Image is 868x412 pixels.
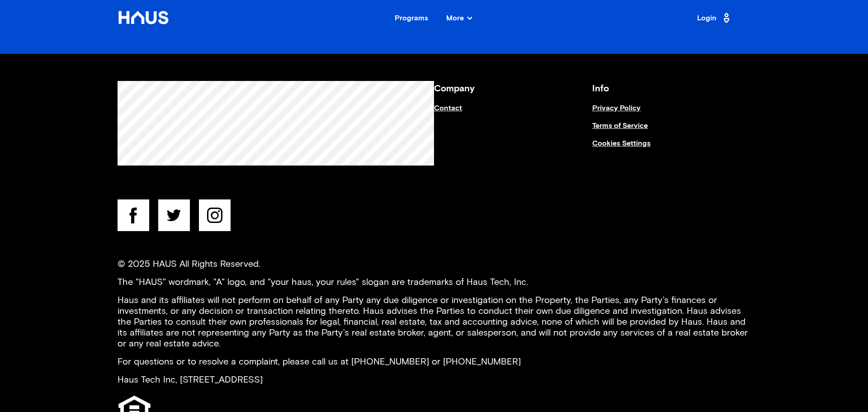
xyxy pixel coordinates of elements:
p: For questions or to resolve a complaint, please call us at [PHONE_NUMBER] or [PHONE_NUMBER] [118,356,750,367]
a: Login [697,11,732,25]
a: Privacy Policy [592,104,750,122]
p: The "HAUS" wordmark, "A" logo, and "your haus, your rules" slogan are trademarks of Haus Tech, Inc. [118,277,750,288]
p: Haus Tech Inc, [STREET_ADDRESS] [118,374,750,385]
a: Terms of Service [592,122,750,139]
a: Programs [395,14,428,22]
p: © 2025 HAUS All Rights Reserved. [118,259,750,270]
a: twitter [158,199,190,236]
p: Haus and its affiliates will not perform on behalf of any Party any due diligence or investigatio... [118,295,750,349]
a: Contact [434,104,592,122]
a: Cookies Settings [592,139,750,157]
h3: Company [434,81,592,97]
a: instagram [199,199,231,236]
a: facebook [118,199,149,236]
h3: Info [592,81,750,97]
span: More [446,14,472,22]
